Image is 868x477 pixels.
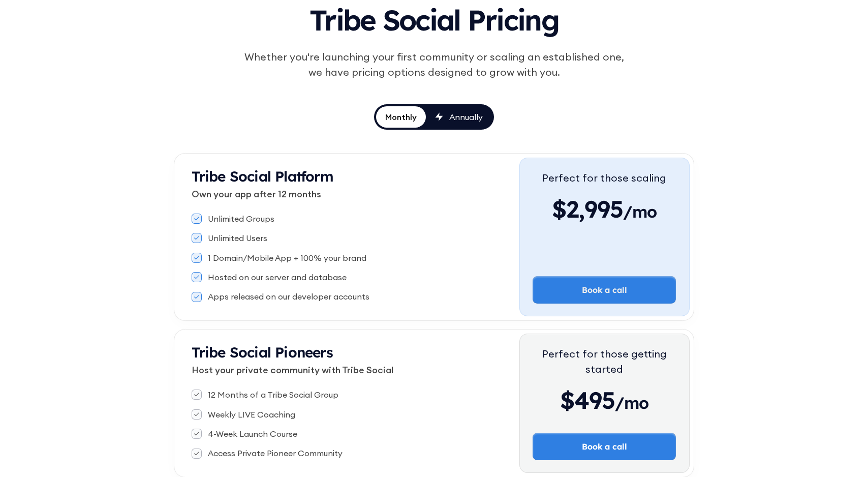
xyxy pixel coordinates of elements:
div: Annually [449,111,483,123]
div: $495 [533,385,676,415]
div: Unlimited Groups [208,213,274,224]
strong: Tribe Social Pioneers [192,343,333,361]
div: 4-Week Launch Course [208,428,297,439]
div: Monthly [385,111,417,123]
div: Whether you're launching your first community or scaling an established one, we have pricing opti... [239,49,629,80]
div: Unlimited Users [208,232,267,244]
div: Weekly LIVE Coaching [208,409,295,420]
div: Hosted on our server and database [208,272,347,283]
div: 12 Months of a Tribe Social Group [208,389,338,400]
p: Host your private community with Tribe Social [192,363,519,377]
a: Book a call [533,433,676,460]
div: $2,995 [542,194,666,224]
strong: Tribe Social Platform [192,167,333,185]
span: /mo [615,393,649,418]
p: Own your app after 12 months [192,187,519,201]
div: Apps released on our developer accounts [208,291,369,302]
div: 1 Domain/Mobile App + 100% your brand [208,252,366,263]
div: Access Private Pioneer Community [208,448,343,459]
div: Perfect for those getting started [533,346,676,377]
div: Perfect for those scaling [542,170,666,186]
span: /mo [623,201,657,227]
a: Book a call [533,276,676,304]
